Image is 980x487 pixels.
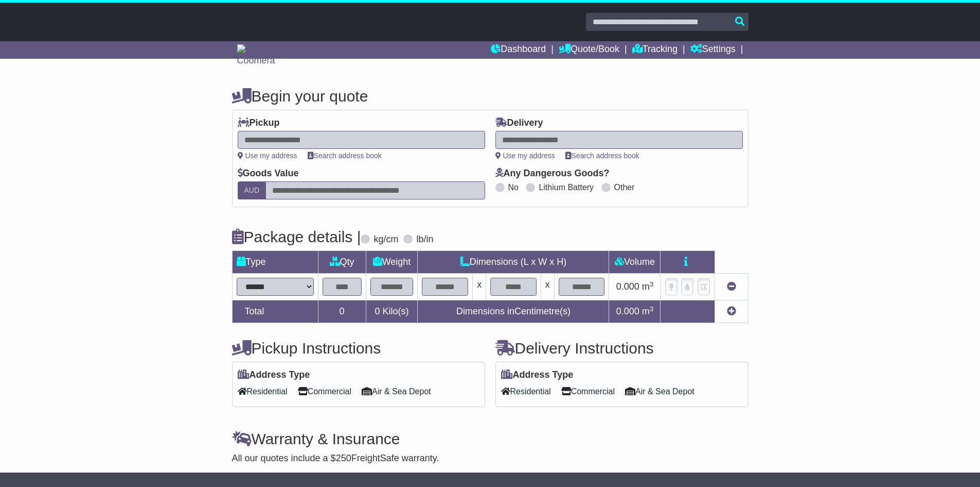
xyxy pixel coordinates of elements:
label: Other [614,182,635,192]
span: Residential [238,383,288,399]
label: Goods Value [238,168,299,179]
span: Commercial [298,383,351,399]
label: Address Type [238,370,310,381]
h4: Pickup Instructions [232,340,485,357]
label: Any Dangerous Goods? [495,168,610,179]
td: x [541,274,554,300]
label: No [508,182,519,192]
td: Qty [318,251,366,274]
a: Search address book [308,152,382,160]
a: Use my address [238,152,297,160]
td: Type [232,251,318,274]
span: 0.000 [616,306,639,316]
sup: 3 [650,305,654,313]
label: Pickup [238,117,280,129]
a: Quote/Book [559,41,619,59]
span: 0 [375,306,380,316]
label: lb/in [416,234,433,245]
span: 0.000 [616,281,639,292]
span: Air & Sea Depot [625,383,694,399]
label: Lithium Battery [539,182,594,192]
sup: 3 [650,280,654,288]
a: Dashboard [491,41,546,59]
td: Volume [609,251,661,274]
label: Address Type [501,370,574,381]
td: Dimensions (L x W x H) [418,251,609,274]
label: AUD [238,181,266,199]
h4: Delivery Instructions [495,340,749,357]
label: Delivery [495,117,543,129]
span: Residential [501,383,551,399]
h4: Warranty & Insurance [232,430,749,447]
td: Total [232,300,318,323]
td: Weight [366,251,418,274]
h4: Package details | [232,228,361,245]
a: Use my address [495,152,555,160]
span: Air & Sea Depot [362,383,431,399]
a: Tracking [632,41,678,59]
td: x [473,274,486,300]
label: kg/cm [373,234,398,245]
span: m [642,306,654,316]
div: All our quotes include a $ FreightSafe warranty. [232,453,749,464]
td: 0 [318,300,366,323]
span: Commercial [561,383,615,399]
a: Add new item [727,306,736,316]
a: Remove this item [727,281,736,292]
td: Kilo(s) [366,300,418,323]
span: m [642,281,654,292]
a: Settings [690,41,736,59]
a: Search address book [565,152,639,160]
td: Dimensions in Centimetre(s) [418,300,609,323]
h4: Begin your quote [232,88,749,105]
span: 250 [336,453,351,463]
